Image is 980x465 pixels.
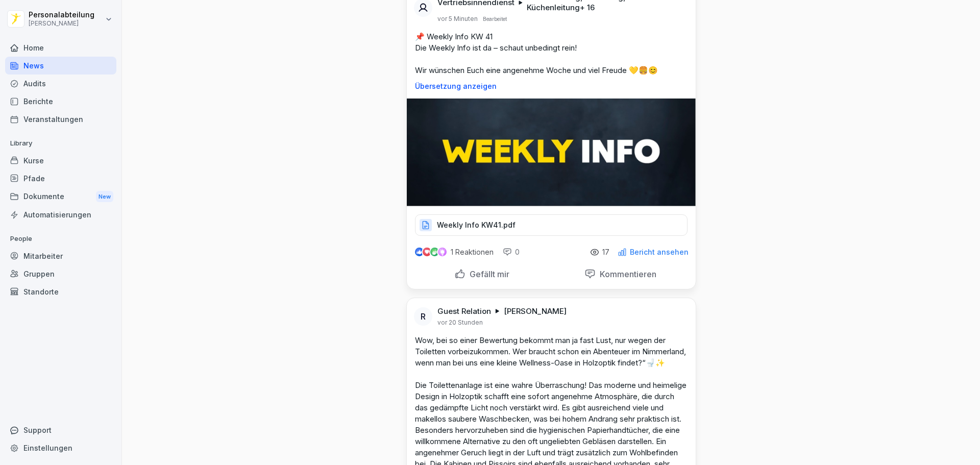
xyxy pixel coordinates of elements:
[596,269,656,279] p: Kommentieren
[5,187,116,206] a: DokumenteNew
[415,82,688,90] p: Übersetzung anzeigen
[5,135,116,152] p: Library
[5,92,116,110] a: Berichte
[29,11,94,19] p: Personalabteilung
[5,75,116,92] a: Audits
[5,265,116,283] a: Gruppen
[415,248,423,256] img: like
[5,283,116,301] a: Standorte
[5,169,116,187] a: Pfade
[5,57,116,75] a: News
[96,191,113,203] div: New
[503,247,520,257] div: 0
[423,248,431,256] img: love
[5,110,116,128] a: Veranstaltungen
[5,187,116,206] div: Dokumente
[407,99,696,206] img: ugkezbsvwy9ed1jr783a3dfq.png
[414,307,432,326] div: R
[415,223,688,233] a: Weekly Info KW41.pdf
[5,39,116,57] a: Home
[5,231,116,247] p: People
[5,247,116,265] a: Mitarbeiter
[5,439,116,457] a: Einstellungen
[437,15,478,23] p: vor 5 Minuten
[602,248,609,256] p: 17
[29,20,94,27] p: [PERSON_NAME]
[465,269,509,279] p: Gefällt mir
[5,152,116,169] a: Kurse
[630,248,689,256] p: Bericht ansehen
[438,248,447,257] img: inspiring
[430,248,439,256] img: celebrate
[437,306,491,316] p: Guest Relation
[5,206,116,224] a: Automatisierungen
[504,306,567,316] p: [PERSON_NAME]
[415,31,688,76] p: 📌 Weekly Info KW 41 Die Weekly Info ist da – schaut unbedingt rein! Wir wünschen Euch eine angene...
[451,248,494,256] p: 1 Reaktionen
[437,319,483,327] p: vor 20 Stunden
[5,421,116,439] div: Support
[437,220,516,230] p: Weekly Info KW41.pdf
[483,15,507,23] p: Bearbeitet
